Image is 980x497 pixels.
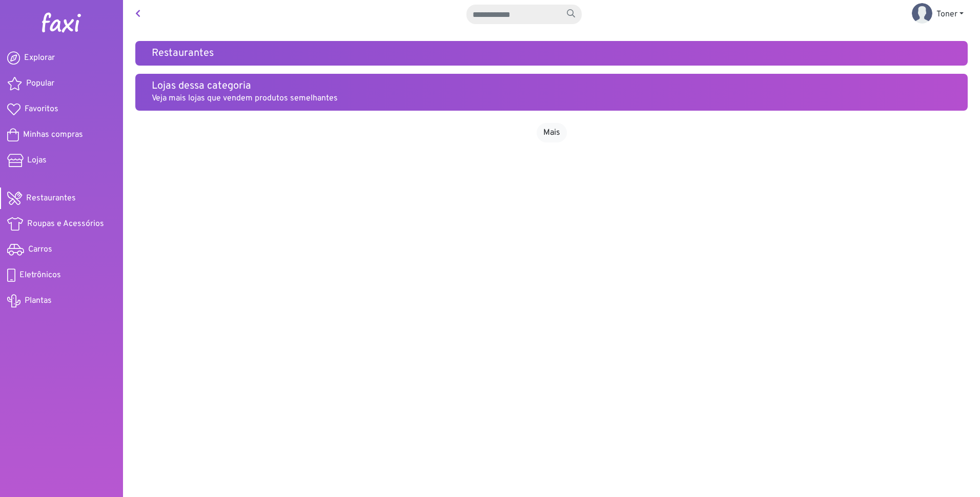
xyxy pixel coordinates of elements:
a: Mais [537,123,567,142]
span: Restaurantes [26,192,76,204]
span: Lojas [27,154,47,167]
span: Popular [26,77,54,90]
span: Minhas compras [23,129,83,141]
span: Carros [28,243,52,256]
p: Veja mais lojas que vendem produtos semelhantes [152,92,951,105]
span: Favoritos [25,103,58,115]
h5: Lojas dessa categoria [152,80,951,92]
span: Plantas [25,295,52,307]
span: Eletrônicos [19,269,61,281]
h5: Restaurantes [152,47,951,59]
a: Toner [904,4,972,25]
span: Roupas e Acessórios [27,218,104,230]
span: Toner [936,9,957,19]
span: Explorar [24,52,55,64]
